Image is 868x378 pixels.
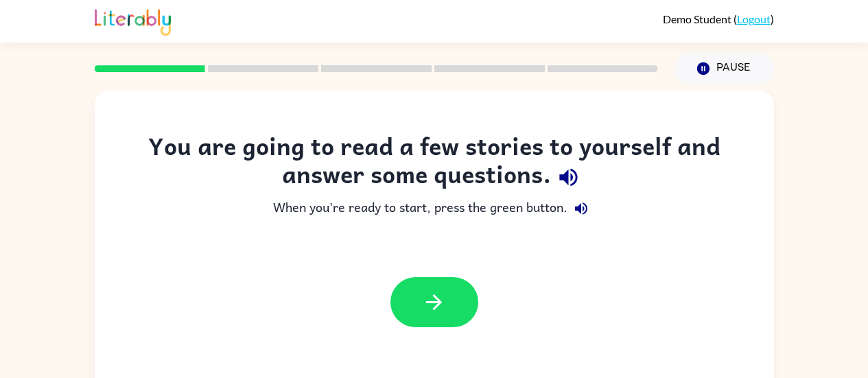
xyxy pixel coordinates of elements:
div: ( ) [663,12,774,25]
img: Literably [95,5,171,36]
div: When you're ready to start, press the green button. [122,195,747,222]
button: Pause [675,53,774,84]
span: Demo Student [663,12,734,25]
div: You are going to read a few stories to yourself and answer some questions. [122,132,747,195]
a: Logout [737,12,771,25]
